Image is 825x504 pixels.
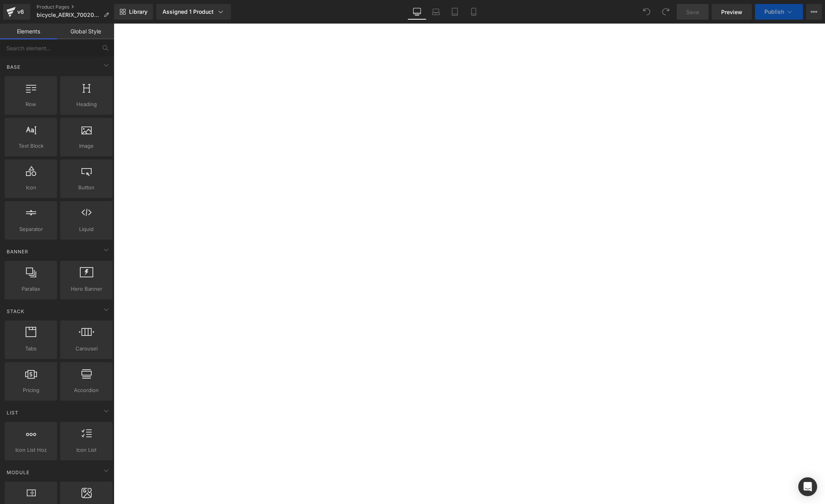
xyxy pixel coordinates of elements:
[721,8,742,16] span: Preview
[806,4,822,20] button: More
[3,4,30,20] a: v6
[57,24,114,39] a: Global Style
[7,225,55,233] span: Separator
[464,4,483,20] a: Mobile
[6,63,21,71] span: Base
[63,285,110,293] span: Hero Banner
[63,345,110,353] span: Carousel
[6,469,30,476] span: Module
[712,4,752,20] a: Preview
[6,409,19,416] span: List
[37,12,100,18] span: bicycle_AERIX_70020021
[7,285,55,293] span: Parallax
[7,345,55,353] span: Tabs
[658,4,674,20] button: Redo
[63,446,110,454] span: Icon List
[764,9,784,15] span: Publish
[6,308,25,315] span: Stack
[6,248,29,255] span: Banner
[16,7,26,17] div: v6
[755,4,803,20] button: Publish
[63,142,110,150] span: Image
[162,8,225,16] div: Assigned 1 Product
[129,8,148,15] span: Library
[639,4,655,20] button: Undo
[63,386,110,394] span: Accordion
[63,183,110,192] span: Button
[7,446,55,454] span: Icon List Hoz
[37,4,115,10] a: Product Pages
[7,142,55,150] span: Text Block
[426,4,445,20] a: Laptop
[63,100,110,108] span: Heading
[7,386,55,394] span: Pricing
[408,4,426,20] a: Desktop
[63,225,110,233] span: Liquid
[114,4,153,20] a: New Library
[7,100,55,108] span: Row
[445,4,464,20] a: Tablet
[7,183,55,192] span: Icon
[798,477,817,496] div: Open Intercom Messenger
[686,8,699,16] span: Save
